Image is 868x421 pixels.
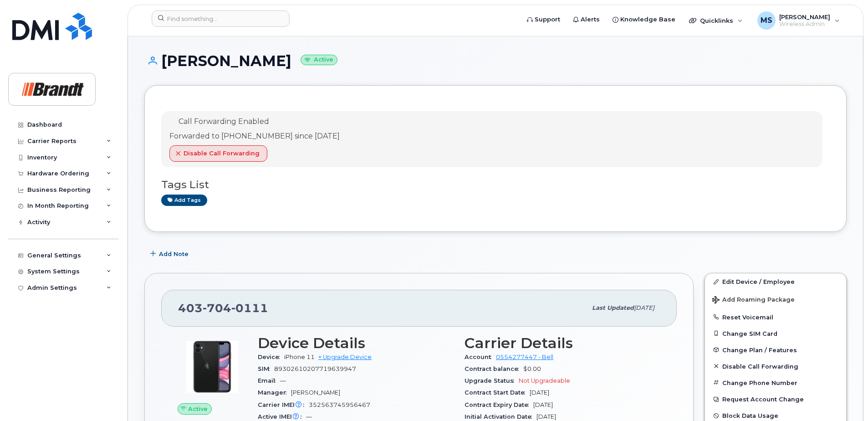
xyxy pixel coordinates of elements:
[318,354,372,360] a: + Upgrade Device
[284,354,315,360] span: iPhone 11
[301,55,337,65] small: Active
[592,304,634,311] span: Last updated
[465,377,519,384] span: Upgrade Status
[722,346,797,353] span: Change Plan / Features
[465,335,660,351] h3: Carrier Details
[465,389,530,396] span: Contract Start Date
[178,301,268,315] span: 403
[291,389,340,396] span: [PERSON_NAME]
[634,304,654,311] span: [DATE]
[258,354,284,360] span: Device
[465,365,523,372] span: Contract balance
[519,377,570,384] span: Not Upgradeable
[465,354,496,360] span: Account
[280,377,286,384] span: —
[705,273,846,290] a: Edit Device / Employee
[274,365,356,372] span: 89302610207719639947
[184,149,260,158] span: Disable Call Forwarding
[258,377,280,384] span: Email
[203,301,231,315] span: 704
[705,391,846,407] button: Request Account Change
[144,53,847,69] h1: [PERSON_NAME]
[159,250,189,258] span: Add Note
[169,131,340,142] div: Forwarded to [PHONE_NUMBER] since [DATE]
[161,195,207,206] a: Add tags
[705,342,846,358] button: Change Plan / Features
[188,405,208,413] span: Active
[306,413,312,420] span: —
[705,290,846,308] button: Add Roaming Package
[185,339,240,394] img: iPhone_11.jpg
[536,413,556,420] span: [DATE]
[258,365,274,372] span: SIM
[258,413,306,420] span: Active IMEI
[309,401,370,408] span: 352563745956467
[712,296,795,305] span: Add Roaming Package
[722,363,798,370] span: Disable Call Forwarding
[465,413,536,420] span: Initial Activation Date
[523,365,541,372] span: $0.00
[533,401,553,408] span: [DATE]
[231,301,268,315] span: 0111
[258,389,291,396] span: Manager
[705,325,846,342] button: Change SIM Card
[179,117,269,126] span: Call Forwarding Enabled
[705,358,846,375] button: Disable Call Forwarding
[705,375,846,391] button: Change Phone Number
[161,179,830,190] h3: Tags List
[705,309,846,325] button: Reset Voicemail
[530,389,549,396] span: [DATE]
[169,145,267,162] button: Disable Call Forwarding
[258,401,309,408] span: Carrier IMEI
[465,401,533,408] span: Contract Expiry Date
[144,246,196,262] button: Add Note
[496,354,553,360] a: 0554277447 - Bell
[258,335,454,351] h3: Device Details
